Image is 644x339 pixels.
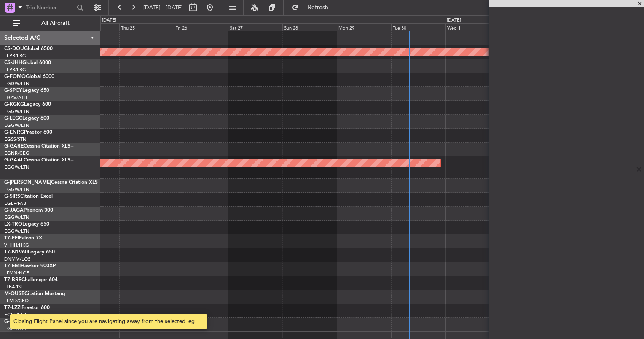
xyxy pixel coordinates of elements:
[4,250,28,255] span: T7-N1960
[13,317,195,326] div: Closing Flight Panel since you are navigating away from the selected leg
[4,144,24,149] span: G-GARE
[22,20,89,26] span: All Aircraft
[337,23,391,31] div: Mon 29
[4,158,24,163] span: G-GAAL
[447,17,461,24] div: [DATE]
[4,46,24,51] span: CS-DOU
[4,150,30,156] a: EGNR/CEG
[4,236,42,241] a: T7-FFIFalcon 7X
[4,186,30,193] a: EGGW/LTN
[4,136,27,143] a: EGSS/STN
[4,264,21,269] span: T7-EMI
[26,1,74,14] input: Trip Number
[4,291,65,296] a: M-OUSECitation Mustang
[102,17,116,24] div: [DATE]
[4,144,74,149] a: G-GARECessna Citation XLS+
[4,94,27,101] a: LGAV/ATH
[4,222,49,227] a: LX-TROLegacy 650
[4,67,26,73] a: LFPB/LBG
[4,298,29,304] a: LFMD/CEQ
[4,222,22,227] span: LX-TRO
[9,16,91,30] button: All Aircraft
[301,5,336,11] span: Refresh
[391,23,445,31] div: Tue 30
[4,164,30,170] a: EGGW/LTN
[288,1,338,14] button: Refresh
[4,200,26,207] a: EGLF/FAB
[4,242,29,248] a: VHHH/HKG
[4,88,49,93] a: G-SPCYLegacy 650
[4,264,56,269] a: T7-EMIHawker 900XP
[4,277,58,282] a: T7-BREChallenger 604
[4,214,30,221] a: EGGW/LTN
[174,23,228,31] div: Fri 26
[4,74,54,79] a: G-FOMOGlobal 6000
[228,23,282,31] div: Sat 27
[4,116,22,121] span: G-LEGC
[4,108,30,115] a: EGGW/LTN
[4,256,30,262] a: DNMM/LOS
[4,60,51,65] a: CS-JHHGlobal 6000
[4,122,30,129] a: EGGW/LTN
[4,208,53,213] a: G-JAGAPhenom 300
[4,46,53,51] a: CS-DOUGlobal 6500
[4,116,49,121] a: G-LEGCLegacy 600
[282,23,337,31] div: Sun 28
[4,284,23,290] a: LTBA/ISL
[4,208,24,213] span: G-JAGA
[4,88,22,93] span: G-SPCY
[4,102,24,107] span: G-KGKG
[4,228,30,234] a: EGGW/LTN
[4,180,98,185] a: G-[PERSON_NAME]Cessna Citation XLS
[4,180,51,185] span: G-[PERSON_NAME]
[143,4,183,11] span: [DATE] - [DATE]
[4,74,26,79] span: G-FOMO
[4,130,24,135] span: G-ENRG
[119,23,174,31] div: Thu 25
[4,291,24,296] span: M-OUSE
[4,236,19,241] span: T7-FFI
[4,130,52,135] a: G-ENRGPraetor 600
[4,53,26,59] a: LFPB/LBG
[4,250,55,255] a: T7-N1960Legacy 650
[4,102,51,107] a: G-KGKGLegacy 600
[445,23,500,31] div: Wed 1
[4,194,20,199] span: G-SIRS
[4,270,29,276] a: LFMN/NCE
[4,194,53,199] a: G-SIRSCitation Excel
[4,81,30,87] a: EGGW/LTN
[4,60,22,65] span: CS-JHH
[4,277,21,282] span: T7-BRE
[4,158,74,163] a: G-GAALCessna Citation XLS+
